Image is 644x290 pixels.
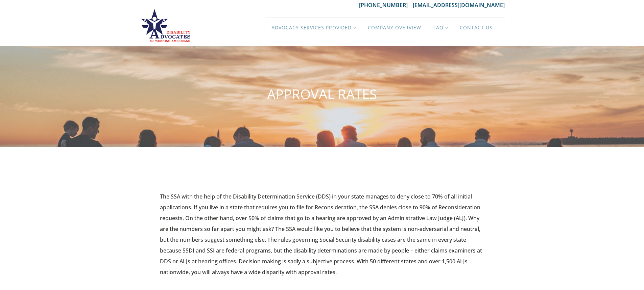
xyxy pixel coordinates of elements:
[362,18,427,37] a: Company Overview
[427,18,454,37] a: FAQ
[359,1,413,9] a: [PHONE_NUMBER]
[413,1,505,9] a: [EMAIL_ADDRESS][DOMAIN_NAME]
[265,18,362,37] a: Advocacy Services Provided
[267,87,377,102] h1: APPROVAL RATES
[454,18,499,37] a: Contact Us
